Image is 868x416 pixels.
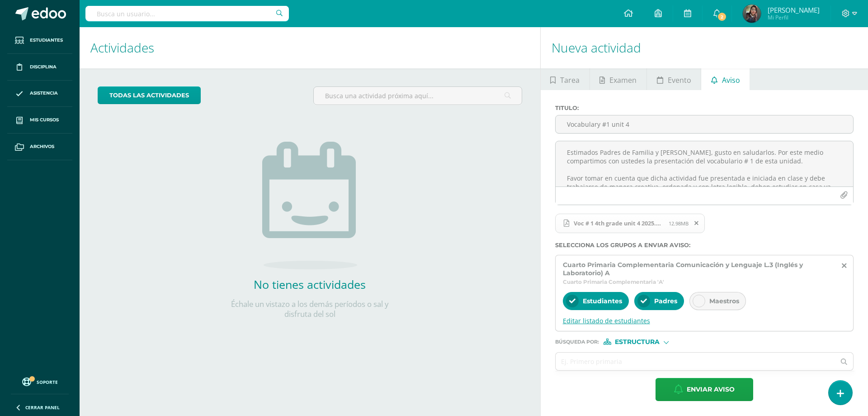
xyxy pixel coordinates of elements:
[768,14,820,21] span: Mi Perfil
[555,242,854,249] label: Selecciona los grupos a enviar aviso :
[647,68,701,90] a: Evento
[687,378,735,401] span: Enviar aviso
[556,115,853,133] input: Titulo
[654,297,677,305] span: Padres
[30,116,59,124] span: Mis cursos
[609,69,637,91] span: Examen
[743,5,761,23] img: f0e68a23fbcd897634a5ac152168984d.png
[722,69,740,91] span: Aviso
[689,218,704,228] span: Remover archivo
[37,379,58,385] span: Soporte
[604,339,671,345] div: [object Object]
[560,69,580,91] span: Tarea
[552,27,857,68] h1: Nueva actividad
[556,353,835,370] input: Ej. Primero primaria
[590,68,646,90] a: Examen
[262,142,357,269] img: no_activities.png
[569,220,669,227] span: Voc # 1 4th grade unit 4 2025.pdf
[555,105,854,111] label: Titulo :
[90,27,529,68] h1: Actividades
[7,107,72,134] a: Mis cursos
[85,6,289,21] input: Busca un usuario...
[556,141,853,186] textarea: Estimados Padres de Familia y [PERSON_NAME], gusto en saludarlos. Por este medio compartimos con ...
[563,278,664,285] span: Cuarto Primaria Complementaria 'A'
[583,297,622,305] span: Estudiantes
[541,68,590,90] a: Tarea
[25,404,60,411] span: Cerrar panel
[7,27,72,54] a: Estudiantes
[555,214,705,234] span: Voc # 1 4th grade unit 4 2025.pdf
[314,87,521,105] input: Busca una actividad próxima aquí...
[709,297,739,305] span: Maestros
[219,299,400,319] p: Échale un vistazo a los demás períodos o sal y disfruta del sol
[615,339,660,344] span: Estructura
[30,37,63,44] span: Estudiantes
[768,5,820,14] span: [PERSON_NAME]
[656,378,753,401] button: Enviar aviso
[717,12,727,22] span: 2
[7,81,72,107] a: Asistencia
[219,277,400,292] h2: No tienes actividades
[30,143,54,150] span: Archivos
[30,63,57,71] span: Disciplina
[11,375,69,387] a: Soporte
[555,339,599,344] span: Búsqueda por :
[669,220,689,227] span: 12.98MB
[563,261,834,277] span: Cuarto Primaria Complementaria Comunicación y Lenguaje L.3 (Inglés y Laboratorio) A
[7,134,72,160] a: Archivos
[563,316,846,325] span: Editar listado de estudiantes
[668,69,691,91] span: Evento
[98,86,201,104] a: todas las Actividades
[30,90,58,97] span: Asistencia
[701,68,750,90] a: Aviso
[7,54,72,81] a: Disciplina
